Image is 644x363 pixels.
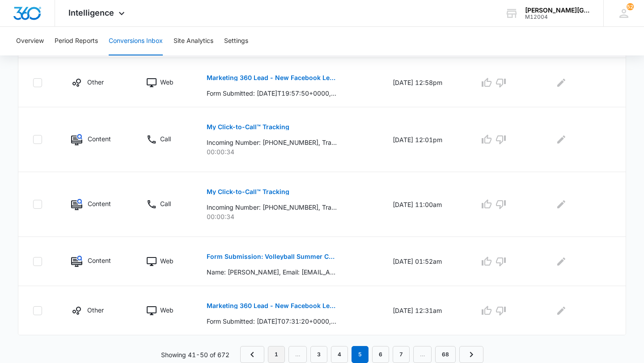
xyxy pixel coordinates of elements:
[55,27,98,55] button: Period Reports
[268,346,285,363] a: Page 1
[207,147,371,156] p: 00:00:34
[207,295,337,317] button: Marketing 360 Lead - New Facebook Lead - Tennis course Tacoma form
[160,77,174,87] p: Web
[160,256,174,266] p: Web
[87,77,104,87] p: Other
[525,7,590,14] div: account name
[87,305,104,315] p: Other
[207,181,289,203] button: My Click-to-Call™ Tracking
[109,27,163,55] button: Conversions Inbox
[435,346,456,363] a: Page 68
[525,14,590,20] div: account id
[224,27,248,55] button: Settings
[207,189,289,195] p: My Click-to-Call™ Tracking
[160,305,174,315] p: Web
[382,237,469,286] td: [DATE] 01:52am
[160,199,171,208] p: Call
[393,346,410,363] a: Page 7
[310,346,327,363] a: Page 3
[627,3,634,10] span: 52
[554,197,568,211] button: Edit Comments
[207,116,289,138] button: My Click-to-Call™ Tracking
[331,346,348,363] a: Page 4
[554,132,568,147] button: Edit Comments
[554,304,568,318] button: Edit Comments
[207,67,337,89] button: Marketing 360 Lead - New Facebook Lead - summer camps form kids 3 locations
[160,134,171,144] p: Call
[88,256,111,265] p: Content
[161,350,229,359] p: Showing 41-50 of 672
[207,138,337,147] p: Incoming Number: [PHONE_NUMBER], Tracking Number: [PHONE_NUMBER], Ring To: [PHONE_NUMBER], Caller...
[207,203,337,212] p: Incoming Number: [PHONE_NUMBER], Tracking Number: [PHONE_NUMBER], Ring To: [PHONE_NUMBER], Caller...
[382,107,469,172] td: [DATE] 12:01pm
[207,124,289,130] p: My Click-to-Call™ Tracking
[240,346,264,363] a: Previous Page
[372,346,389,363] a: Page 6
[382,172,469,237] td: [DATE] 11:00am
[207,246,337,267] button: Form Submission: Volleyball Summer Camps [GEOGRAPHIC_DATA]
[382,58,469,107] td: [DATE] 12:58pm
[174,27,213,55] button: Site Analytics
[240,346,483,363] nav: Pagination
[207,253,337,260] p: Form Submission: Volleyball Summer Camps [GEOGRAPHIC_DATA]
[554,254,568,269] button: Edit Comments
[207,75,337,81] p: Marketing 360 Lead - New Facebook Lead - summer camps form kids 3 locations
[554,76,568,90] button: Edit Comments
[207,267,337,277] p: Name: [PERSON_NAME], Email: [EMAIL_ADDRESS][DOMAIN_NAME], Phone: [PHONE_NUMBER], Tracking ID: GpY...
[207,317,337,326] p: Form Submitted: [DATE]T07:31:20+0000, Name: [PERSON_NAME], Phone: [PHONE_NUMBER], Email: [DOMAIN_...
[88,134,111,144] p: Content
[352,346,369,363] em: 5
[88,199,111,208] p: Content
[16,27,44,55] button: Overview
[627,3,634,10] div: notifications count
[207,303,337,309] p: Marketing 360 Lead - New Facebook Lead - Tennis course Tacoma form
[207,89,337,98] p: Form Submitted: [DATE]T19:57:50+0000, Name: [PERSON_NAME], Phone: [PHONE_NUMBER], Email: [EMAIL_A...
[207,212,371,221] p: 00:00:34
[382,286,469,335] td: [DATE] 12:31am
[459,346,483,363] a: Next Page
[68,8,114,17] span: Intelligence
